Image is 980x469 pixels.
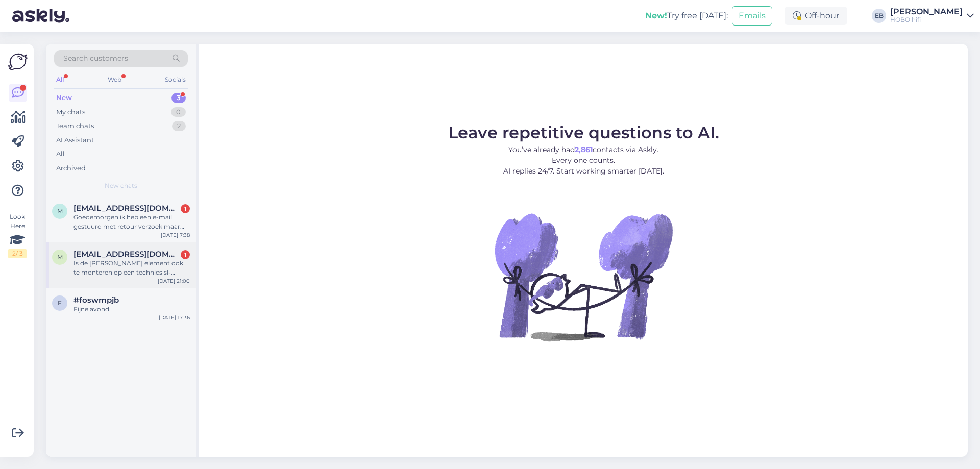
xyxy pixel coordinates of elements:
span: f [58,299,62,307]
span: M [57,207,63,215]
div: 0 [171,107,186,117]
div: 3 [171,93,186,103]
div: All [54,73,66,86]
button: Emails [732,6,772,26]
div: [DATE] 21:00 [158,277,190,285]
a: [PERSON_NAME]HOBO hifi [890,8,974,24]
div: [DATE] 7:38 [161,231,190,239]
span: New chats [105,181,137,190]
div: 1 [181,204,190,213]
div: Archived [56,163,86,174]
b: 2,861 [575,145,593,154]
p: You’ve already had contacts via Askly. Every one counts. AI replies 24/7. Start working smarter [... [448,144,719,177]
div: 2 / 3 [8,249,27,258]
div: [DATE] 17:36 [159,314,190,322]
div: Web [106,73,124,86]
div: AI Assistant [56,135,94,145]
div: My chats [56,107,85,117]
img: No Chat active [492,185,675,368]
div: HOBO hifi [890,16,963,24]
span: M [57,253,63,261]
div: Goedemorgen ik heb een e-mail gestuurd met retour verzoek maar niks terug gehad van u. [73,213,190,231]
div: EB [872,9,886,23]
div: Team chats [56,121,94,131]
div: [PERSON_NAME] [890,8,963,16]
span: Leave repetitive questions to AI. [448,122,719,142]
div: Off-hour [785,7,847,25]
div: 2 [172,121,186,131]
span: M.Nieuwpoort@upcmail.nl [73,204,180,213]
div: 1 [181,250,190,259]
div: New [56,93,72,103]
div: Fijne avond. [73,305,190,314]
div: All [56,149,65,159]
div: Look Here [8,212,27,258]
div: Is de [PERSON_NAME] element ook te monteren op een technics sl-2000? [73,259,190,277]
span: #foswmpjb [73,295,119,305]
div: Try free [DATE]: [645,10,728,22]
div: Socials [163,73,188,86]
span: Marcovanderlaan@outlook.com [73,250,180,259]
span: Search customers [63,53,128,64]
img: Askly Logo [8,52,28,71]
b: New! [645,11,667,20]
